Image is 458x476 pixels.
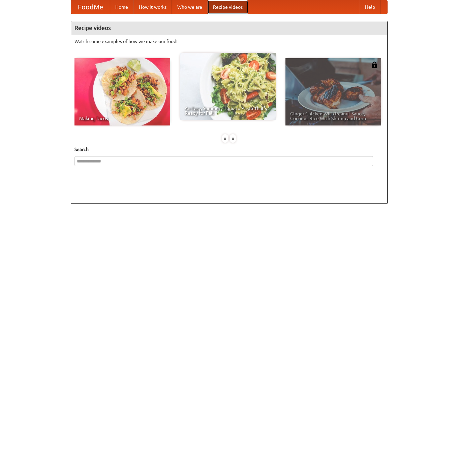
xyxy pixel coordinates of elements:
a: Recipe videos [208,0,248,14]
div: « [222,134,228,143]
p: Watch some examples of how we make our food! [74,38,384,45]
h4: Recipe videos [71,21,387,35]
a: Help [360,0,380,14]
a: Making Tacos [74,58,170,125]
a: Home [110,0,133,14]
a: An Easy, Summery Tomato Pasta That's Ready for Fall [180,53,276,120]
h5: Search [74,146,384,153]
span: Making Tacos [79,116,165,121]
a: FoodMe [71,0,110,14]
a: Who we are [172,0,208,14]
div: » [230,134,236,143]
span: An Easy, Summery Tomato Pasta That's Ready for Fall [185,106,271,115]
a: How it works [133,0,172,14]
img: 483408.png [371,62,378,68]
